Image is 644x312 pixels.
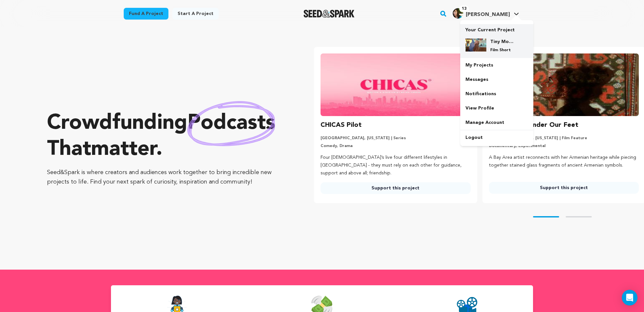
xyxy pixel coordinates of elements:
p: A Bay Area artist reconnects with her Armenian heritage while piecing together stained glass frag... [489,154,639,170]
span: [PERSON_NAME] [466,12,510,17]
a: My Projects [460,58,533,72]
a: Laura S.'s Profile [451,7,520,19]
img: 448f2b87f21979c5.jpg [465,38,486,52]
p: Crowdfunding that . [47,111,288,163]
span: Laura S.'s Profile [451,7,520,21]
img: The Dragon Under Our Feet image [489,53,639,116]
p: Comedy, Drama [321,143,470,149]
h4: Tiny Movements Film Festival Tour [490,38,514,45]
img: Sweeney%20Laura%20%20headshot%201.jpg [453,8,463,19]
a: Start a project [172,8,219,20]
p: [GEOGRAPHIC_DATA], [US_STATE] | Series [321,136,470,141]
a: Notifications [460,87,533,101]
img: hand sketched image [187,101,275,146]
a: Fund a project [124,8,168,20]
a: Your Current Project Tiny Movements Film Festival Tour Film Short [465,24,528,58]
a: Logout [460,130,533,145]
span: matter [91,139,156,160]
p: Your Current Project [465,24,528,33]
p: Film Short [490,48,514,53]
p: Four [DEMOGRAPHIC_DATA]’s live four different lifestyles in [GEOGRAPHIC_DATA] - they must rely on... [321,154,470,177]
a: Support this project [489,182,639,194]
p: Seed&Spark is where creators and audiences work together to bring incredible new projects to life... [47,168,288,187]
p: [GEOGRAPHIC_DATA], [US_STATE] | Film Feature [489,136,639,141]
a: Seed&Spark Homepage [304,10,355,18]
h3: CHICAS Pilot [321,120,362,130]
h3: The Dragon Under Our Feet [489,120,578,130]
a: Support this project [321,182,470,194]
p: Documentary, Experimental [489,143,639,149]
a: View Profile [460,101,533,115]
div: Laura S.'s Profile [453,8,510,19]
img: Seed&Spark Logo Dark Mode [304,10,355,18]
span: 13 [459,6,469,12]
a: Manage Account [460,115,533,130]
img: CHICAS Pilot image [321,53,470,116]
a: Messages [460,72,533,87]
div: Open Intercom Messenger [622,290,637,305]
